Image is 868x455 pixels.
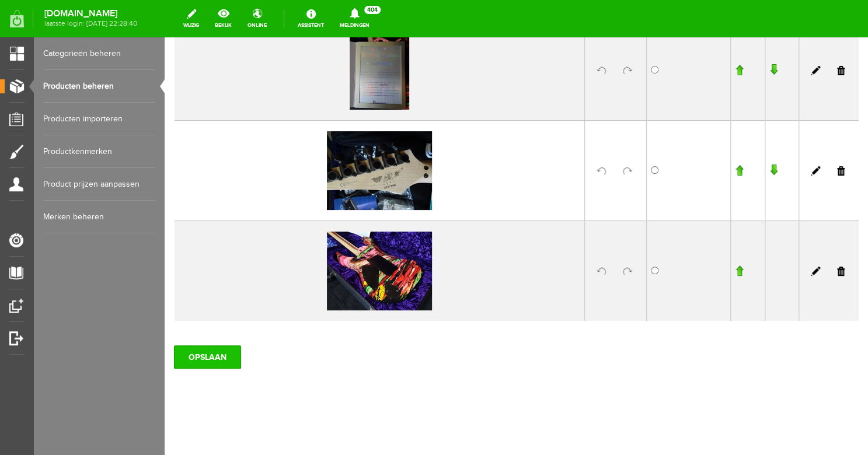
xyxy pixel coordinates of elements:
[646,29,656,38] a: Bewerken
[364,6,381,14] span: 404
[44,20,137,27] span: laatste login: [DATE] 22:28:40
[43,103,155,135] a: Producten importeren
[646,229,656,239] a: Bewerken
[672,229,680,239] a: Verwijderen
[240,6,274,32] a: online
[672,29,680,38] a: Verwijderen
[44,10,137,17] strong: [DOMAIN_NAME]
[43,70,155,103] a: Producten beheren
[291,6,331,32] a: Assistent
[9,308,76,331] input: OPSLAAN
[162,94,267,173] img: dsc01867.jpg
[43,37,155,70] a: Categorieën beheren
[43,168,155,201] a: Product prijzen aanpassen
[176,6,206,32] a: wijzig
[43,135,155,168] a: Productkenmerken
[43,201,155,233] a: Merken beheren
[208,6,239,32] a: bekijk
[646,129,656,138] a: Bewerken
[162,194,267,273] img: dsc01866.jpg
[672,129,680,138] a: Verwijderen
[333,6,377,32] a: Meldingen404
